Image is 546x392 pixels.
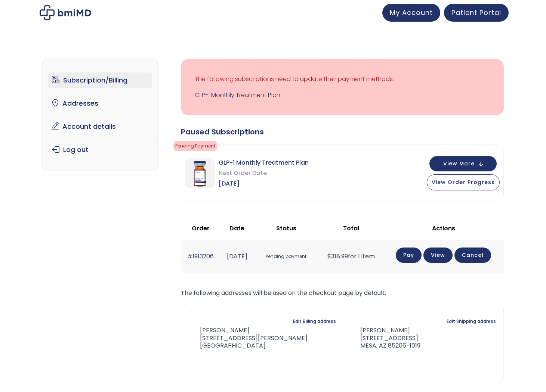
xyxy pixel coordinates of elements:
[40,5,91,20] img: My account
[327,252,348,261] span: 318.99
[319,240,383,273] td: for 1 item
[396,248,422,263] a: Pay
[219,158,309,168] span: GLP-1 Monthly Treatment Plan
[390,8,433,17] span: My Account
[42,59,158,171] nav: Account pages
[219,178,309,189] span: [DATE]
[189,327,308,350] address: [PERSON_NAME] [STREET_ADDRESS][PERSON_NAME] [GEOGRAPHIC_DATA]
[276,224,296,233] span: Status
[348,327,420,350] address: [PERSON_NAME] [STREET_ADDRESS] MESA, AZ 85206-1019
[423,248,453,263] a: View
[195,90,490,100] a: GLP-1 Monthly Treatment Plan
[195,74,490,84] p: The following subscriptions need to update their payment methods:
[48,142,152,158] a: Log out
[443,161,475,166] span: View More
[229,224,244,233] span: Date
[187,252,214,261] a: #1913206
[343,224,359,233] span: Total
[327,252,331,261] span: $
[219,168,309,178] span: Next Order Date
[173,141,217,151] span: Pending Payment
[192,224,210,233] span: Order
[432,224,455,233] span: Actions
[382,4,440,22] a: My Account
[257,250,315,264] span: Pending payment
[185,158,215,188] img: GLP-1 Monthly Treatment Plan
[48,96,152,111] a: Addresses
[451,8,501,17] span: Patient Portal
[48,119,152,134] a: Account details
[447,316,496,327] a: Edit Shipping address
[181,127,504,137] div: Paused Subscriptions
[444,4,509,22] a: Patient Portal
[454,248,491,263] a: Cancel
[227,252,247,261] time: [DATE]
[48,72,152,88] a: Subscription/Billing
[427,174,500,190] button: View Order Progress
[429,156,497,171] button: View More
[181,288,504,298] p: The following addresses will be used on the checkout page by default.
[432,178,495,186] span: View Order Progress
[293,316,336,327] a: Edit Billing address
